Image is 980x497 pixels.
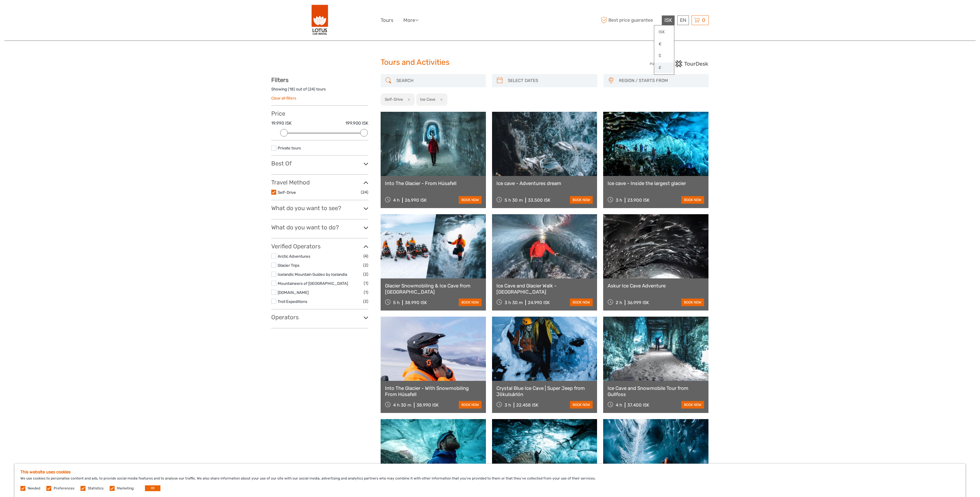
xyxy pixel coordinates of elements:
[278,299,307,304] a: Troll Expeditions
[654,27,674,37] a: ISK
[15,464,965,497] div: We use cookies to personalise content and ads, to provide social media features and to analyse ou...
[436,96,444,102] button: x
[311,4,328,36] img: 443-e2bd2384-01f0-477a-b1bf-f993e7f52e7d_logo_big.png
[654,39,674,49] a: €
[393,198,400,203] span: 4 h
[393,300,400,305] span: 5 h
[361,189,368,196] span: (24)
[385,180,482,186] a: Into The Glacier - From Húsafell
[599,15,660,25] span: Best price guarantee
[627,300,649,305] div: 36.999 ISK
[608,180,704,186] a: Ice cave - Inside the largest glacier
[54,486,74,491] label: Preferences
[459,299,482,306] a: book now
[681,299,704,306] a: book now
[385,283,482,295] a: Glacier Snowmobiling & Ice Cave from [GEOGRAPHIC_DATA]
[403,16,419,25] a: More
[496,283,593,295] a: Ice Cave and Glacier Walk - [GEOGRAPHIC_DATA]
[363,262,368,268] span: (2)
[616,76,706,86] button: REGION / STARTS FROM
[405,300,427,305] div: 38.990 ISK
[278,272,347,277] a: Icelandic Mountain Guides by Icelandia
[420,97,435,102] h2: Ice Cave
[650,60,709,67] img: PurchaseViaTourDesk.png
[364,280,368,287] span: (1)
[117,486,134,491] label: Marketing
[271,110,368,117] h3: Price
[271,314,368,321] h3: Operators
[271,224,368,231] h3: What do you want to do?
[505,402,511,408] span: 3 h
[505,198,523,203] span: 5 h 30 m
[271,86,368,95] div: Showing ( ) out of ( ) tours
[701,17,706,23] span: 0
[381,58,599,67] h1: Tours and Activities
[271,76,288,83] strong: Filters
[278,254,310,259] a: Arctic Adventures
[271,120,292,126] label: 19.990 ISK
[271,179,368,186] h3: Travel Method
[278,281,348,286] a: Mountaineers of [GEOGRAPHIC_DATA]
[654,62,674,73] a: £
[271,96,296,100] a: Clear all filters
[505,300,523,305] span: 3 h 30 m
[528,198,550,203] div: 33.500 ISK
[289,86,294,92] label: 18
[570,196,593,204] a: book now
[459,196,482,204] a: book now
[385,97,403,102] h2: Self-Drive
[516,402,538,408] div: 22.458 ISK
[570,299,593,306] a: book now
[363,298,368,305] span: (2)
[459,401,482,409] a: book now
[345,120,368,126] label: 199.900 ISK
[416,402,439,408] div: 38.990 ISK
[677,15,689,25] div: EN
[627,198,650,203] div: 23.900 ISK
[681,196,704,204] a: book now
[67,9,74,16] button: Open LiveChat chat widget
[363,271,368,278] span: (2)
[385,385,482,397] a: Into The Glacier - With Snowmobiling From Húsafell
[8,10,66,15] p: We're away right now. Please check back later!
[654,50,674,61] a: $
[405,198,427,203] div: 26.990 ISK
[496,385,593,397] a: Crystal Blue Ice Cave | Super Jeep from Jökulsárlón
[20,470,960,475] h5: This website uses cookies
[616,198,622,203] span: 3 h
[309,86,314,92] label: 24
[627,402,649,408] div: 37.400 ISK
[528,300,550,305] div: 24.990 ISK
[271,205,368,212] h3: What do you want to see?
[570,401,593,409] a: book now
[608,283,704,289] a: Askur Ice Cave Adventure
[363,253,368,259] span: (4)
[608,385,704,397] a: Ice Cave and Snowmobile Tour from Gullfoss
[145,485,160,491] button: OK
[394,76,483,86] input: SEARCH
[381,16,393,25] a: Tours
[505,76,594,86] input: SELECT DATES
[28,486,40,491] label: Needed
[616,402,622,408] span: 4 h
[616,300,622,305] span: 2 h
[681,401,704,409] a: book now
[496,180,593,186] a: Ice cave - Adventures dream
[393,402,411,408] span: 4 h 30 m
[271,243,368,250] h3: Verified Operators
[278,146,301,150] a: Private tours
[278,190,296,195] a: Self-Drive
[278,263,300,268] a: Glacier Trips
[271,160,368,167] h3: Best Of
[364,289,368,296] span: (1)
[88,486,104,491] label: Statistics
[404,96,412,102] button: x
[278,290,309,295] a: [DOMAIN_NAME]
[664,17,672,23] span: ISK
